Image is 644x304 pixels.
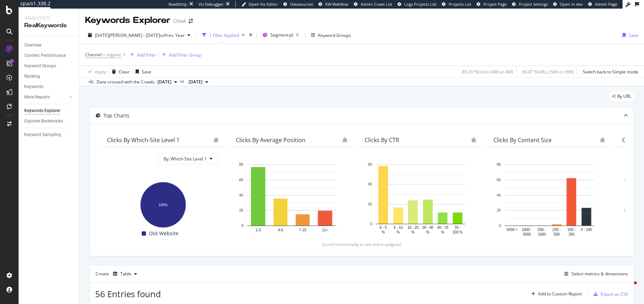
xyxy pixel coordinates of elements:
[169,52,201,58] div: Add Filter Group
[620,29,638,41] button: Save
[120,272,131,276] div: Table
[239,193,244,197] text: 4K
[538,228,546,232] text: 500 -
[157,79,171,85] span: 2025 Jul. 12th
[24,117,63,125] div: Explorer Bookmarks
[241,224,244,228] text: 0
[236,161,347,238] svg: A chart.
[133,66,151,77] button: Save
[209,32,239,38] div: 1 Filter Applied
[158,203,168,207] text: 100%
[620,280,637,297] iframe: Intercom live chat
[260,29,302,41] button: Segment:pl
[365,136,399,144] div: Clicks By CTR
[95,288,161,300] span: 56 Entries found
[249,1,278,7] span: Open Viz Editor
[127,50,156,59] button: Add Filter
[110,268,140,280] button: Table
[24,21,73,30] div: RealKeywords
[85,29,193,41] button: [DATE][PERSON_NAME] - [DATE]vsPrev. Year
[497,193,501,197] text: 4K
[173,18,186,25] div: Chloé
[199,1,224,7] div: Viz Debugger:
[85,66,106,77] button: Apply
[169,1,188,7] div: ReadOnly:
[248,32,254,39] div: times
[512,1,548,7] a: Project Settings
[497,178,501,182] text: 6K
[588,1,617,7] a: Admin Page
[24,107,60,115] div: Keywords Explorer
[95,69,106,75] div: Apply
[471,137,476,143] div: bug
[299,228,306,232] text: 7-10
[24,131,61,139] div: Keyword Sampling
[107,136,180,144] div: Clicks By Which-Site Level 1
[241,1,278,7] a: Open Viz Editor
[85,14,170,26] div: Keywords Explorer
[493,136,552,144] div: Clicks By Content Size
[538,232,546,236] text: 1000
[189,79,203,85] span: 2024 Jun. 23rd
[24,93,67,101] a: More Reports
[561,270,628,278] button: Select metrics & dimensions
[239,163,244,167] text: 8K
[370,222,372,226] text: 0
[85,52,102,58] span: Channel
[449,1,471,7] span: Projects List
[342,137,347,143] div: bug
[581,228,592,232] text: 0 - 100
[361,1,392,7] span: Admin Crawl List
[453,230,463,234] text: 100 %
[368,202,372,206] text: 2K
[95,32,160,38] span: [DATE][PERSON_NAME] - [DATE]
[283,1,313,7] a: Datasources
[24,131,74,139] a: Keyword Sampling
[493,161,605,238] div: A chart.
[164,156,207,162] span: By: Which-Site Level 1
[24,83,43,91] div: Keywords
[255,228,261,232] text: 1-3
[24,62,74,70] a: Keyword Groups
[214,137,219,143] div: bug
[180,78,186,85] span: vs
[519,1,548,7] span: Project Settings
[441,230,444,234] text: %
[477,1,507,7] a: Project Page
[609,91,634,101] div: legacy label
[24,73,74,80] a: Ranking
[107,178,219,229] svg: A chart.
[24,117,74,125] a: Explorer Bookmarks
[96,268,140,280] div: Create
[624,178,631,182] text: 7.5K
[426,230,429,234] text: %
[24,42,74,49] a: Overview
[322,228,328,232] text: 11+
[239,209,244,213] text: 2K
[98,241,625,247] div: (scroll horizontally to see more widgets)
[600,137,605,143] div: bug
[552,228,561,232] text: 250 -
[397,1,436,7] a: Logs Projects List
[24,52,66,59] div: Content Performance
[591,288,628,300] button: Export as CSV
[270,32,293,38] span: Segment: pl
[109,66,130,77] button: Clear
[103,112,130,119] div: Top Charts
[24,52,74,59] a: Content Performance
[522,69,574,75] div: 56.47 % URLs ( 56K on 99K )
[160,32,185,38] span: vs Prev. Year
[142,69,151,75] div: Save
[580,66,638,77] button: Switch back to Simple mode
[422,226,434,230] text: 20 - 40
[553,232,560,236] text: 500
[411,230,415,234] text: %
[522,228,532,232] text: 1000 -
[507,228,518,232] text: 5000 +
[595,1,617,7] span: Admin Page
[569,232,575,236] text: 250
[368,163,372,167] text: 6K
[239,178,244,182] text: 6K
[103,52,105,58] span: =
